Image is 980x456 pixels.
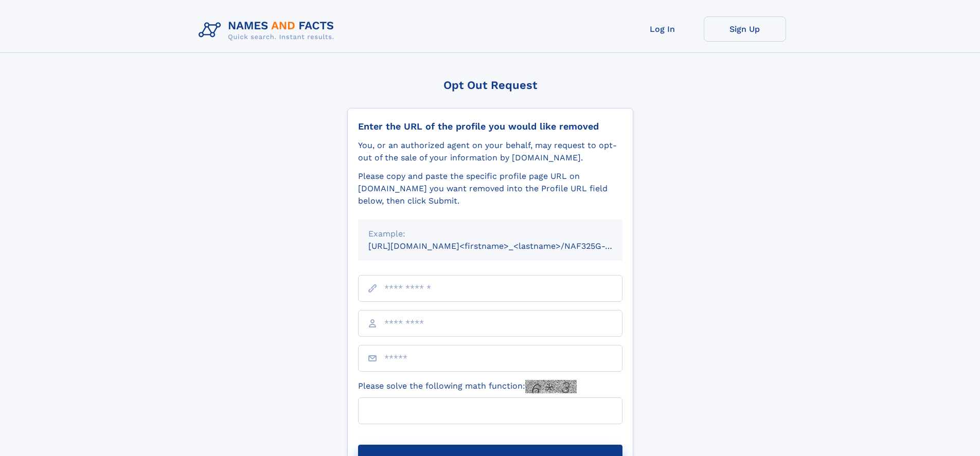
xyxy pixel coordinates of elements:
[358,380,577,393] label: Please solve the following math function:
[368,241,642,251] small: [URL][DOMAIN_NAME]<firstname>_<lastname>/NAF325G-xxxxxxxx
[621,16,704,42] a: Log In
[368,228,612,240] div: Example:
[358,170,622,207] div: Please copy and paste the specific profile page URL on [DOMAIN_NAME] you want removed into the Pr...
[704,16,786,42] a: Sign Up
[347,79,633,92] div: Opt Out Request
[358,121,622,132] div: Enter the URL of the profile you would like removed
[194,16,343,44] img: Logo Names and Facts
[358,139,622,164] div: You, or an authorized agent on your behalf, may request to opt-out of the sale of your informatio...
